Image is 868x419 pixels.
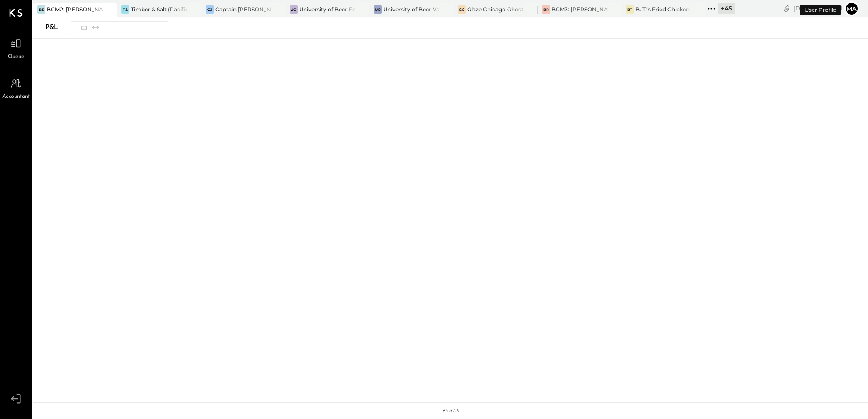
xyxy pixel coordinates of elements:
[299,5,355,13] div: University of Beer Folsom
[121,5,129,14] div: T&
[782,4,791,13] div: copy link
[45,20,67,35] div: P&L
[542,5,550,14] div: BR
[0,75,31,101] a: Accountant
[131,5,187,13] div: Timber & Salt (Pacific Dining CA1 LLC)
[47,5,103,13] div: BCM2: [PERSON_NAME] American Cooking
[2,93,30,101] span: Accountant
[844,1,859,16] button: Ma
[8,53,25,61] span: Queue
[215,5,271,13] div: Captain [PERSON_NAME]'s Mcalestar
[37,5,45,14] div: BS
[467,5,523,13] div: Glaze Chicago Ghost - West River Rice LLC
[383,5,439,13] div: University of Beer Vacaville
[458,5,466,14] div: GC
[794,4,842,13] div: [DATE]
[718,3,735,14] div: + 45
[800,5,841,15] div: User Profile
[374,5,382,14] div: Uo
[442,407,459,414] div: v 4.32.3
[626,5,634,14] div: BT
[552,5,608,13] div: BCM3: [PERSON_NAME] Westside Grill
[636,5,690,13] div: B. T.'s Fried Chicken
[206,5,214,14] div: CJ
[290,5,298,14] div: Uo
[0,35,31,61] a: Queue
